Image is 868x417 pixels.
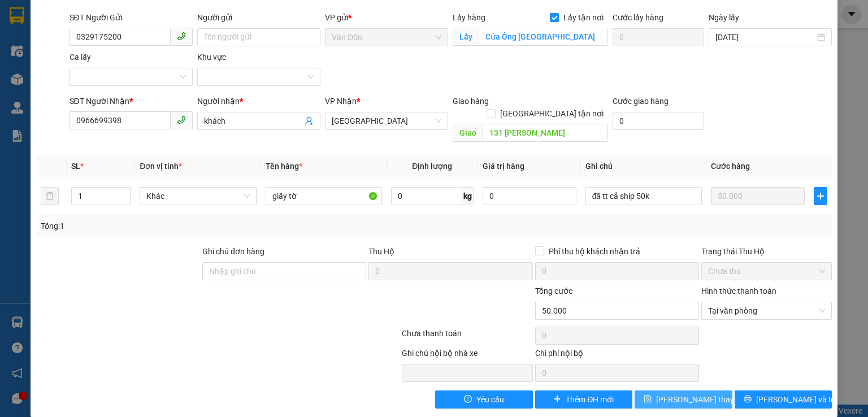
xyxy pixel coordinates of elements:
span: Hà Nội [332,112,441,129]
label: Cước lấy hàng [613,13,663,22]
input: VD: Bàn, Ghế [266,187,382,205]
span: kg [462,187,474,205]
span: Cước hàng [711,162,750,171]
input: Cước lấy hàng [613,28,704,46]
span: Vân Đồn [332,29,441,46]
span: Giao hàng [453,97,489,106]
input: Dọc đường [483,124,608,142]
input: Lấy tận nơi [479,28,608,46]
label: Ca lấy [70,53,91,62]
span: Giá trị hàng [483,162,524,171]
span: Yêu cầu [476,393,504,406]
label: Ngày lấy [709,13,739,22]
div: SĐT Người Gửi [70,11,193,24]
button: printer[PERSON_NAME] và In [735,390,832,409]
span: Lấy hàng [453,13,485,22]
span: Tên hàng [266,162,302,171]
span: Lấy [453,28,479,46]
button: plusThêm ĐH mới [535,390,633,409]
span: [PERSON_NAME] thay đổi [656,393,747,406]
span: user-add [305,116,314,125]
span: [GEOGRAPHIC_DATA] tận nơi [496,107,608,120]
span: SL [71,162,80,171]
div: Chi phí nội bộ [535,347,699,364]
th: Ghi chú [581,155,706,177]
div: Trạng thái Thu Hộ [701,245,832,258]
div: Ghi chú nội bộ nhà xe [402,347,532,364]
div: Người nhận [197,95,320,107]
div: SĐT Người Nhận [70,95,193,107]
span: printer [744,395,752,404]
input: Ghi Chú [585,187,702,205]
span: Giao [453,124,483,142]
span: phone [177,115,186,124]
input: Ghi chú đơn hàng [202,262,366,280]
span: Phí thu hộ khách nhận trả [544,245,645,258]
label: Cước giao hàng [613,97,669,106]
div: Người gửi [197,11,320,24]
span: phone [177,32,186,41]
input: Cước giao hàng [613,112,704,130]
span: Chưa thu [708,263,825,280]
button: plus [814,187,827,205]
label: Ghi chú đơn hàng [202,247,264,256]
span: Định lượng [412,162,452,171]
button: delete [41,187,59,205]
span: Tổng cước [535,286,572,296]
div: Tổng: 1 [41,220,336,232]
div: Khu vực [197,51,320,63]
span: Khác [146,188,249,205]
button: exclamation-circleYêu cầu [435,390,533,409]
span: save [644,395,652,404]
span: plus [553,395,561,404]
span: plus [814,192,827,201]
div: Chưa thanh toán [401,327,533,347]
label: Hình thức thanh toán [701,286,776,296]
span: [PERSON_NAME] và In [756,393,835,406]
span: Tại văn phòng [708,302,825,319]
div: VP gửi [325,11,448,24]
button: save[PERSON_NAME] thay đổi [635,390,732,409]
input: 0 [711,187,805,205]
span: Lấy tận nơi [559,11,608,24]
span: Thêm ĐH mới [566,393,614,406]
span: VP Nhận [325,97,357,106]
span: Thu Hộ [368,247,394,256]
input: Ngày lấy [715,31,815,44]
span: exclamation-circle [464,395,472,404]
span: Đơn vị tính [140,162,182,171]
